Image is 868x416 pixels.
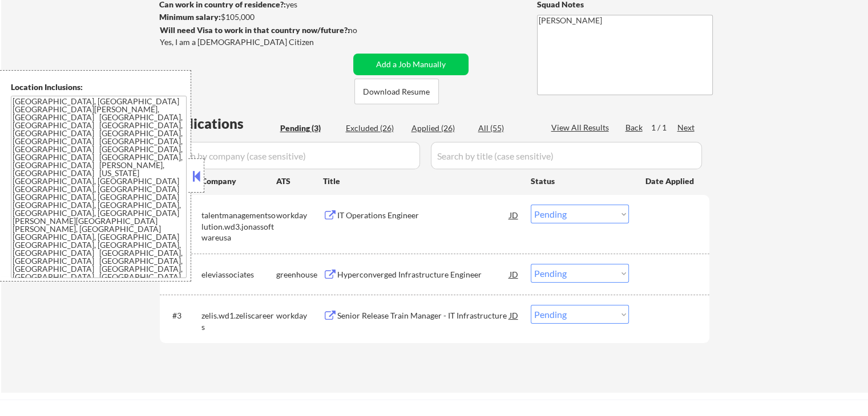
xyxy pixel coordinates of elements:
div: workday [276,210,323,221]
div: ATS [276,176,323,187]
div: IT Operations Engineer [337,210,510,221]
div: Title [323,176,520,187]
div: View All Results [551,122,612,133]
div: JD [508,205,520,225]
div: no [348,25,381,36]
div: Pending (3) [280,123,337,134]
div: 1 / 1 [651,122,677,133]
div: Location Inclusions: [11,81,187,93]
button: Add a Job Manually [353,54,469,75]
div: workday [276,310,323,321]
div: Applied (26) [411,123,469,134]
div: $105,000 [159,11,349,23]
div: Applications [163,117,276,130]
div: Date Applied [645,176,696,187]
div: Company [201,176,276,187]
div: Senior Release Train Manager - IT Infrastructure [337,310,510,321]
div: Hyperconverged Infrastructure Engineer [337,269,510,280]
input: Search by company (case sensitive) [163,142,420,169]
div: Status [531,170,629,191]
div: JD [508,305,520,325]
button: Download Resume [354,79,439,104]
div: Yes, I am a [DEMOGRAPHIC_DATA] Citizen [160,36,353,48]
strong: Minimum salary: [159,12,221,22]
strong: Will need Visa to work in that country now/future?: [160,25,350,35]
input: Search by title (case sensitive) [431,142,702,169]
div: Excluded (26) [346,123,403,134]
div: talentmanagementsolution.wd3.jonassoftwareusa [201,210,276,243]
div: Next [677,122,696,133]
div: All (55) [478,123,535,134]
div: JD [508,264,520,284]
div: Back [625,122,644,133]
div: eleviassociates [201,269,276,280]
div: #3 [172,310,192,321]
div: greenhouse [276,269,323,280]
div: zelis.wd1.zeliscareers [201,310,276,332]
